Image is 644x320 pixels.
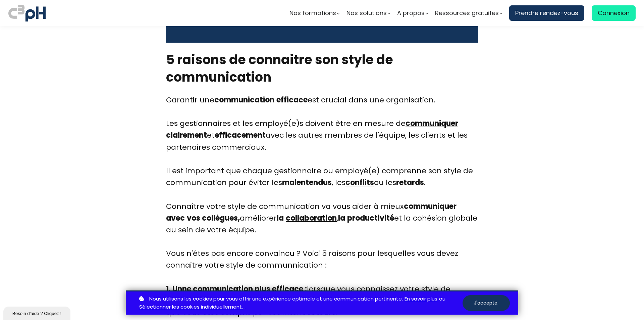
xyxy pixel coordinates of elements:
[286,213,337,223] a: collaboration
[277,213,284,223] b: la
[187,213,240,223] b: vos collègues,
[282,177,332,188] b: malentendus
[345,177,374,188] a: conflits
[435,8,499,18] span: Ressources gratuites
[138,295,463,312] p: ou .
[346,8,387,18] span: Nos solutions
[3,305,72,320] iframe: chat widget
[347,213,394,223] b: productivité
[214,95,274,105] b: communication
[404,201,457,212] b: communiquer
[396,177,424,188] b: retards
[149,295,403,303] span: Nous utilisons les cookies pour vous offrir une expérience optimale et une communication pertinente.
[166,284,307,294] b: 1. Unne communication plus efficace :
[139,303,243,311] a: Sélectionner les cookies individuellement.
[509,5,584,21] a: Prendre rendez-vous
[166,213,185,223] b: avec
[8,3,46,23] img: logo C3PH
[463,295,510,311] button: J'accepte.
[515,8,578,18] span: Prendre rendez-vous
[598,8,630,18] span: Connexion
[166,130,207,140] b: clairement
[338,213,345,223] b: la
[215,130,266,140] b: efficacement
[592,5,636,21] a: Connexion
[406,118,458,129] a: communiquer
[405,295,437,303] a: En savoir plus
[397,8,425,18] span: A propos
[276,95,308,105] b: efficace
[289,8,336,18] span: Nos formations
[166,51,478,86] h2: 5 raisons de connaitre son style de communication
